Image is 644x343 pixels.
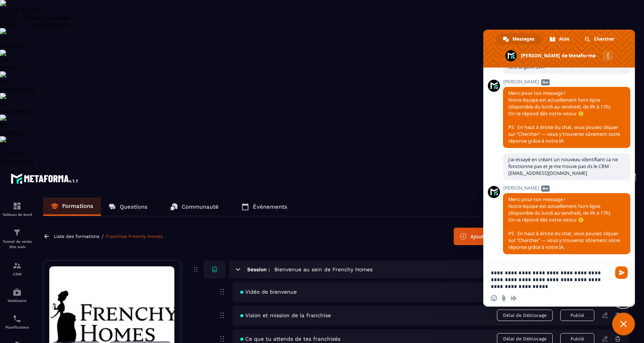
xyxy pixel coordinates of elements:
span: [PERSON_NAME] [503,186,630,191]
p: Planificateur [2,325,32,329]
p: Tunnel de vente Site web [2,239,32,250]
span: Bot [541,186,550,192]
span: Envoyer un fichier [501,295,507,301]
span: / [101,233,104,240]
h5: Bienvenue au sein de Frenchy Homes [274,266,373,273]
p: CRM [2,272,32,276]
span: Ce que tu attends de tes franchisés [240,336,340,342]
a: Communauté [163,198,226,216]
a: formationformationCRM [2,255,32,282]
p: Questions [120,203,147,210]
a: Franchise Frenchy Homes [106,234,163,239]
a: automationsautomationsWebinaire [2,282,32,308]
img: formation [13,201,22,211]
a: Formations [43,198,101,216]
span: Envoyer [615,266,628,279]
img: automations [13,288,22,297]
span: Message audio [511,295,517,301]
a: formationformationTunnel de vente Site web [2,222,32,255]
span: Vidéo de bienvenue [240,289,297,295]
div: Fermer le chat [612,313,635,335]
span: Délai de Déblocage [497,310,553,321]
textarea: Entrez votre message... [491,269,611,290]
h6: Session : [247,266,270,272]
a: schedulerschedulerPlanificateur [2,308,32,335]
a: Événements [234,198,295,216]
span: Vision et mission de la franchise [240,312,331,318]
img: formation [13,228,22,237]
span: Merci pour ton message ! Notre équipe est actuellement hors ligne (disponible du lundi au vendred... [508,196,620,250]
a: Questions [101,198,155,216]
img: scheduler [13,314,22,323]
button: Publié [560,310,594,321]
button: Ajouter une session [454,228,526,245]
img: logo [11,171,79,185]
img: formation [13,261,22,270]
span: j'ai essayé en créant un nouveau identifiant ca ne fonctionne pas et je me trouve pas ds le CRM :... [508,156,618,176]
p: Webinaire [2,299,32,303]
p: Formations [62,203,93,209]
p: Tableau de bord [2,212,32,217]
p: Événements [253,203,287,210]
span: Insérer un emoji [491,295,497,301]
a: formationformationTableau de bord [2,196,32,222]
p: Communauté [182,203,219,210]
a: Liste des formations [54,234,99,239]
